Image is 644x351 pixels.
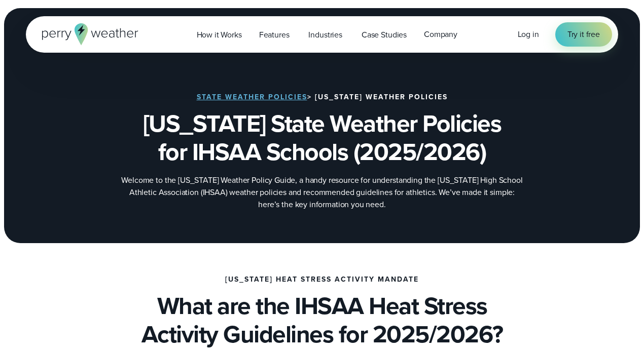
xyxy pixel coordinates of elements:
span: Case Studies [362,29,407,41]
h3: [US_STATE] Heat Stress Activity Mandate [225,276,419,284]
a: State Weather Policies [197,92,307,102]
span: Try it free [567,28,600,41]
h1: [US_STATE] State Weather Policies for IHSAA Schools (2025/2026) [77,109,567,166]
span: Company [424,28,457,41]
a: Log in [518,28,539,41]
span: How it Works [197,29,242,41]
p: Welcome to the [US_STATE] Weather Policy Guide, a handy resource for understanding the [US_STATE]... [119,174,525,211]
h2: What are the IHSAA Heat Stress Activity Guidelines for 2025/2026? [26,292,618,348]
h3: > [US_STATE] Weather Policies [197,93,448,101]
span: Features [259,29,290,41]
a: How it Works [188,24,251,45]
a: Try it free [555,22,612,47]
span: Log in [518,28,539,40]
a: Case Studies [353,24,415,45]
span: Industries [308,29,342,41]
